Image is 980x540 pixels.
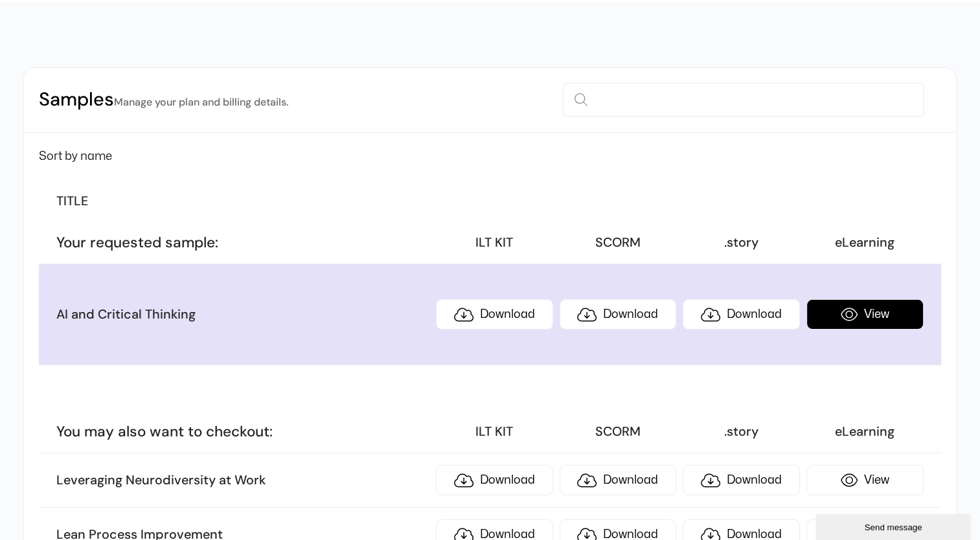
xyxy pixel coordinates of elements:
[806,299,924,330] a: View
[560,299,677,330] a: Download
[683,299,800,330] a: Download
[560,234,677,251] h3: SCORM
[436,299,553,330] a: Download
[436,234,553,251] h3: ILT KIT
[114,95,288,109] small: Manage your plan and billing details.
[56,472,429,489] h3: Leveraging Neurodiversity at Work
[436,465,553,495] a: Download
[560,423,677,440] h3: SCORM
[39,151,112,162] span: Sort by name
[56,306,429,323] h3: AI and Critical Thinking
[56,233,429,252] h3: Your requested sample:
[683,465,800,495] a: Download
[806,465,924,495] a: View
[806,234,924,251] h3: eLearning
[683,423,800,440] h3: .story
[560,465,677,495] a: Download
[436,423,553,440] h3: ILT KIT
[39,87,288,113] h2: Samples
[815,512,974,540] iframe: chat widget
[56,422,429,441] h3: You may also want to checkout:
[806,423,924,440] h3: eLearning
[683,234,800,251] h3: .story
[56,193,429,210] h3: TITLE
